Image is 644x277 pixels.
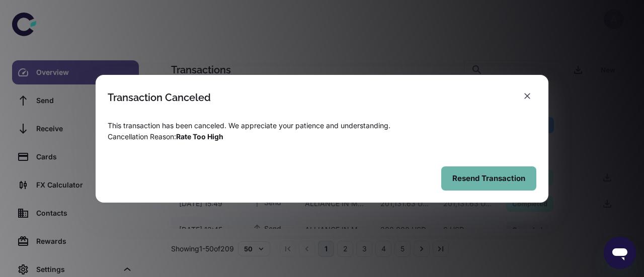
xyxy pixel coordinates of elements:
[604,237,636,269] iframe: Button to launch messaging window
[176,132,223,141] span: Rate Too High
[441,166,536,191] button: Resend Transaction
[108,120,536,131] p: This transaction has been canceled. We appreciate your patience and understanding.
[108,131,536,142] p: Cancellation Reason :
[108,91,211,104] div: Transaction Canceled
